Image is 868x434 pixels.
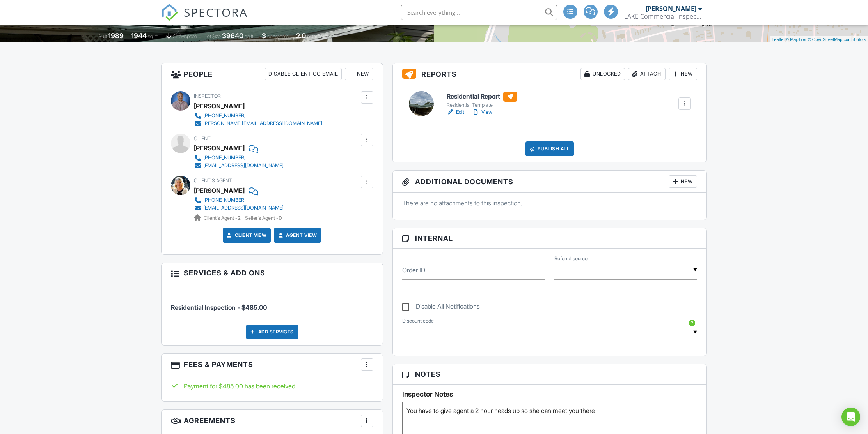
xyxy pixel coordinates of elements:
div: [PERSON_NAME] [194,100,245,112]
a: © OpenStreetMap contributors [808,37,866,42]
div: 39640 [222,32,243,40]
a: Residential Report Residential Template [447,92,517,109]
h3: Additional Documents [393,171,707,193]
h3: Notes [393,364,707,385]
label: Referral source [554,255,588,262]
a: © MapTiler [786,37,807,42]
span: Client's Agent - [204,215,242,221]
span: Inspector [194,93,221,99]
a: [PERSON_NAME] [194,185,245,196]
div: Open Intercom Messenger [841,408,860,426]
label: Disable All Notifications [402,303,480,312]
div: New [669,175,697,188]
span: crawlspace [173,34,197,39]
a: [EMAIL_ADDRESS][DOMAIN_NAME] [194,162,284,169]
div: [EMAIL_ADDRESS][DOMAIN_NAME] [203,162,284,169]
div: 1944 [131,32,147,40]
div: Disable Client CC Email [265,68,342,80]
a: Agent View [277,231,317,239]
div: LAKE Commercial Inspections & Consulting, llc. [624,12,702,20]
h3: Fees & Payments [162,354,383,376]
div: Residential Template [447,102,517,108]
span: SPECTORA [184,4,248,20]
div: Payment for $485.00 has been received. [171,382,373,390]
div: Attach [628,68,666,80]
span: bedrooms [267,34,289,39]
div: [PERSON_NAME] [646,5,696,12]
span: sq.ft. [245,34,254,39]
strong: 2 [238,215,241,221]
div: 2.0 [296,32,306,40]
label: Order ID [402,266,425,274]
div: 3 [262,32,266,40]
h5: Inspector Notes [402,390,698,398]
span: Client [194,136,211,141]
a: [PHONE_NUMBER] [194,154,284,162]
div: Add Services [246,325,298,339]
span: Client's Agent [194,178,232,183]
a: SPECTORA [161,11,248,27]
div: Unlocked [580,68,625,80]
a: [PERSON_NAME][EMAIL_ADDRESS][DOMAIN_NAME] [194,120,322,127]
input: Search everything... [401,5,557,20]
div: [PHONE_NUMBER] [203,197,246,203]
div: Publish All [525,141,574,156]
h3: Agreements [162,410,383,432]
a: Client View [225,231,267,239]
h3: Reports [393,63,707,85]
div: [PHONE_NUMBER] [203,155,246,161]
span: bathrooms [307,34,329,39]
div: 1989 [108,32,124,40]
a: [PHONE_NUMBER] [194,196,284,204]
h3: Services & Add ons [162,263,383,283]
div: | [770,36,868,43]
div: [PERSON_NAME] [194,142,245,154]
span: Lot Size [204,34,221,39]
span: Built [98,34,107,39]
img: The Best Home Inspection Software - Spectora [161,4,178,21]
li: Service: Residential Inspection [171,289,373,318]
a: [PHONE_NUMBER] [194,112,322,120]
h6: Residential Report [447,92,517,102]
h3: People [162,63,383,85]
a: Leaflet [772,37,785,42]
div: [PERSON_NAME][EMAIL_ADDRESS][DOMAIN_NAME] [203,120,322,127]
div: New [669,68,697,80]
div: New [345,68,373,80]
strong: 0 [279,215,282,221]
a: Edit [447,108,464,116]
label: Discount code [402,318,434,325]
div: [EMAIL_ADDRESS][DOMAIN_NAME] [203,205,284,211]
span: sq. ft. [148,34,159,39]
a: [EMAIL_ADDRESS][DOMAIN_NAME] [194,204,284,212]
a: View [472,108,492,116]
div: [PHONE_NUMBER] [203,113,246,119]
p: There are no attachments to this inspection. [402,199,698,207]
h3: Internal [393,228,707,249]
span: Seller's Agent - [245,215,282,221]
span: Residential Inspection - $485.00 [171,303,267,311]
